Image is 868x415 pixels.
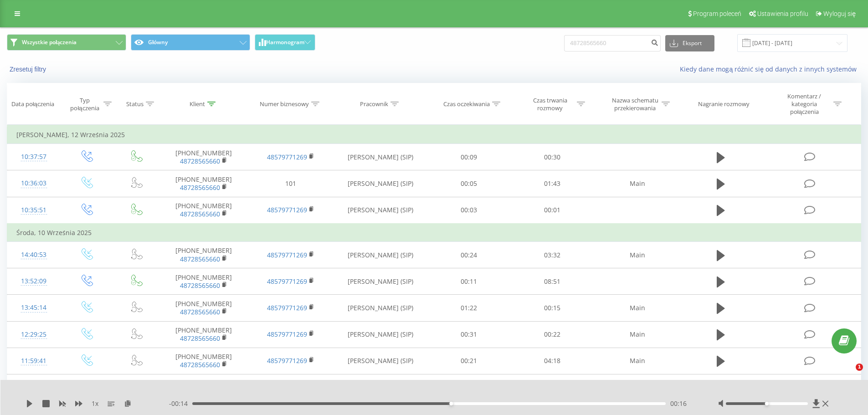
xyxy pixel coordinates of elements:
td: [PHONE_NUMBER] [160,144,247,170]
td: [PHONE_NUMBER] [160,321,247,348]
td: [PERSON_NAME] (SIP) [334,348,427,374]
td: [PHONE_NUMBER] [160,170,247,197]
button: Wszystkie połączenia [7,34,126,51]
a: 48579771269 [267,303,307,312]
div: 11:53:46 [16,379,51,396]
div: Numer biznesowy [260,100,309,108]
iframe: Intercom live chat [837,364,859,385]
a: 48728565660 [180,334,220,343]
td: 01:43 [511,170,594,197]
td: [PHONE_NUMBER] [160,348,247,374]
td: [PERSON_NAME] (SIP) [334,170,427,197]
div: Typ połączenia [68,97,101,112]
div: 11:59:41 [16,352,51,370]
div: 10:36:03 [16,174,51,192]
a: 48579771269 [267,330,307,338]
input: Wyszukiwanie według numeru [564,35,661,51]
div: Klient [190,100,205,108]
span: 00:16 [670,399,687,408]
div: Data połączenia [11,100,54,108]
td: 00:31 [427,321,511,348]
td: 00:03 [427,197,511,224]
td: [PERSON_NAME] (SIP) [334,295,427,321]
td: 03:32 [511,242,594,268]
div: Accessibility label [449,402,453,405]
button: Eksport [665,35,714,51]
td: [PHONE_NUMBER] [160,242,247,268]
td: 01:22 [427,295,511,321]
button: Zresetuj filtry [7,65,51,73]
td: 00:22 [511,321,594,348]
td: [PERSON_NAME] (SIP) [334,242,427,268]
td: 00:10 [427,374,511,400]
div: 10:37:57 [16,148,51,166]
td: Main [594,242,680,268]
span: Wszystkie połączenia [22,39,77,46]
a: 48579771269 [267,277,307,286]
button: Harmonogram [255,34,315,51]
span: 1 [856,364,863,371]
a: 48728565660 [180,281,220,290]
td: [PHONE_NUMBER] [160,374,247,400]
button: Główny [131,34,250,51]
div: Pracownik [360,100,388,108]
div: 13:52:09 [16,272,51,290]
a: 48728565660 [180,183,220,192]
td: [PHONE_NUMBER] [160,197,247,224]
td: [PERSON_NAME] (SIP) [334,197,427,224]
td: Main [594,321,680,348]
div: 14:40:53 [16,246,51,264]
div: 12:29:25 [16,326,51,343]
td: 00:11 [427,268,511,295]
div: Nazwa schematu przekierowania [611,97,659,112]
td: [PERSON_NAME], 12 Września 2025 [7,126,861,144]
span: Harmonogram [266,39,304,46]
td: 00:09 [427,144,511,170]
div: Nagranie rozmowy [698,100,750,108]
td: Środa, 10 Września 2025 [7,224,861,242]
span: Wyloguj się [823,10,856,17]
a: 48728565660 [180,255,220,263]
td: Main [594,295,680,321]
td: [PHONE_NUMBER] [160,268,247,295]
div: Komentarz / kategoria połączenia [778,92,831,116]
a: 48728565660 [180,307,220,316]
td: 00:21 [427,348,511,374]
div: Czas oczekiwania [443,100,490,108]
a: Kiedy dane mogą różnić się od danych z innych systemów [680,65,861,73]
td: 00:05 [427,170,511,197]
td: [PERSON_NAME] (SIP) [334,144,427,170]
a: 48579771269 [267,356,307,365]
td: 00:01 [511,197,594,224]
div: 13:45:14 [16,299,51,317]
div: Status [126,100,144,108]
span: Ustawienia profilu [757,10,808,17]
a: 48728565660 [180,157,220,165]
a: 48579771269 [267,205,307,214]
td: 04:18 [511,348,594,374]
td: 00:30 [511,144,594,170]
a: 48579771269 [267,153,307,161]
div: 10:35:51 [16,201,51,219]
a: 48728565660 [180,210,220,218]
td: Main [594,170,680,197]
td: 101 [247,170,334,197]
td: [PERSON_NAME] (SIP) [334,374,427,400]
div: Czas trwania rozmowy [526,97,575,112]
td: 00:24 [427,242,511,268]
div: Accessibility label [765,402,769,405]
td: 00:15 [511,295,594,321]
span: 1 x [92,399,98,408]
td: 08:51 [511,268,594,295]
a: 48728565660 [180,360,220,369]
span: - 00:14 [169,399,192,408]
td: Main [594,348,680,374]
td: [PERSON_NAME] (SIP) [334,268,427,295]
a: 48579771269 [267,251,307,259]
td: 02:07 [511,374,594,400]
span: Program poleceń [693,10,741,17]
td: [PHONE_NUMBER] [160,295,247,321]
td: [PERSON_NAME] (SIP) [334,321,427,348]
